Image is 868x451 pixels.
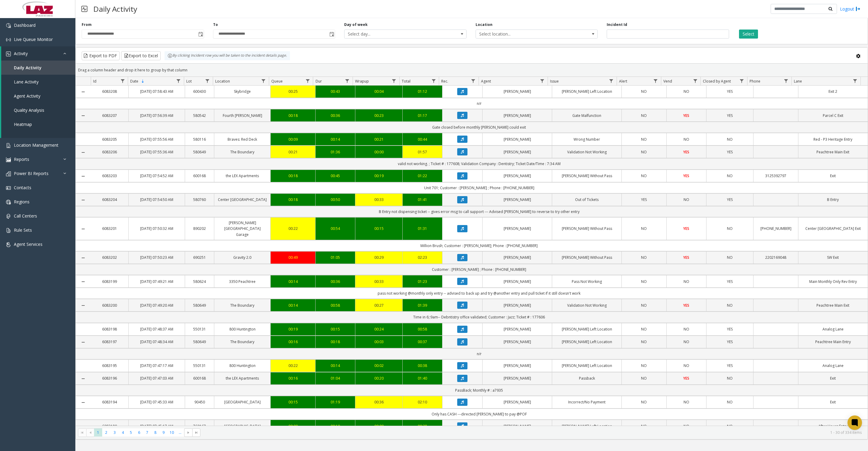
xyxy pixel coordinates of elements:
[218,136,267,142] a: Braves: Red Deck
[76,303,91,308] a: Collapse Details
[319,326,352,332] div: 00:15
[91,98,868,109] td: n/r
[359,173,398,179] a: 00:19
[14,36,53,42] span: Live Queue Monitor
[738,77,746,85] a: Closed by Agent Filter Menu
[476,30,573,38] span: Select location...
[132,226,181,231] a: [DATE] 07:50:32 AM
[856,6,860,12] img: logout
[274,326,311,332] div: 00:19
[203,77,212,85] a: Lot Filter Menu
[94,302,125,308] a: 6083200
[76,255,91,260] a: Collapse Details
[710,149,750,155] a: YES
[625,302,662,308] a: NO
[556,226,618,231] a: [PERSON_NAME] Without Pass
[6,186,11,190] img: 'icon'
[710,279,750,284] a: YES
[406,89,439,94] a: 01:12
[486,113,548,118] a: [PERSON_NAME]
[274,302,311,308] a: 00:14
[359,197,398,202] a: 00:33
[6,143,11,148] img: 'icon'
[6,200,11,205] img: 'icon'
[189,113,210,118] a: 580542
[274,197,311,202] div: 00:18
[684,197,689,202] span: NO
[319,89,352,94] a: 00:43
[319,226,352,231] div: 00:54
[344,22,368,27] label: Day of week
[406,226,439,231] div: 01:31
[802,89,864,94] a: Exit 2
[132,113,181,118] a: [DATE] 07:56:39 AM
[343,77,351,85] a: Dur Filter Menu
[189,173,210,179] a: 600168
[189,197,210,202] a: 580760
[727,137,733,142] span: NO
[556,302,618,308] a: Validation Not Working
[319,113,352,118] div: 00:36
[218,279,267,284] a: 3350 Peachtree
[319,136,352,142] a: 00:14
[802,149,864,155] a: Peachtree Main Exit
[189,226,210,231] a: 890202
[1,117,75,131] a: Heatmap
[359,326,398,332] a: 00:24
[82,51,120,60] button: Export to PDF
[76,227,91,231] a: Collapse Details
[670,136,703,142] a: NO
[670,89,703,94] a: NO
[406,279,439,284] div: 01:23
[406,113,439,118] a: 01:17
[684,279,689,284] span: NO
[683,149,689,155] span: YES
[406,149,439,155] div: 01:57
[94,136,125,142] a: 6083205
[670,302,703,308] a: YES
[406,136,439,142] a: 00:44
[14,199,30,205] span: Regions
[390,77,398,85] a: Wrapup Filter Menu
[344,30,442,38] span: Select day...
[274,136,311,142] a: 00:09
[274,226,311,231] div: 00:22
[121,51,161,60] button: Export to Excel
[94,226,125,231] a: 6083201
[6,23,11,28] img: 'icon'
[319,149,352,155] a: 01:36
[556,113,618,118] a: Gate Malfunction
[319,173,352,179] div: 00:45
[739,30,758,39] button: Select
[469,77,477,85] a: Rec. Filter Menu
[486,255,548,260] a: [PERSON_NAME]
[274,113,311,118] a: 00:18
[94,255,125,260] a: 6083202
[625,149,662,155] a: NO
[782,77,790,85] a: Phone Filter Menu
[757,255,794,260] a: 2202169048
[556,197,618,202] a: Out of Tickets
[274,89,311,94] a: 00:25
[556,89,618,94] a: [PERSON_NAME] Left Location
[132,149,181,155] a: [DATE] 07:55:36 AM
[556,173,618,179] a: [PERSON_NAME] Without Pass
[274,149,311,155] a: 00:21
[91,122,868,133] td: Gate closed before monthly [PERSON_NAME] could exit
[683,113,689,118] span: YES
[94,173,125,179] a: 6083203
[727,303,733,308] span: NO
[82,22,92,27] label: From
[359,89,398,94] div: 00:04
[303,77,312,85] a: Queue Filter Menu
[91,312,868,323] td: Time in 6;:9am-- Debntistry office validated; Customer : Jazz; Ticket # : 177606
[625,136,662,142] a: NO
[91,158,868,169] td: valid not working. ; Ticket # : 177608; Validation Company : Dentistry; Ticket Date/Time : 7:34 AM
[710,255,750,260] a: NO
